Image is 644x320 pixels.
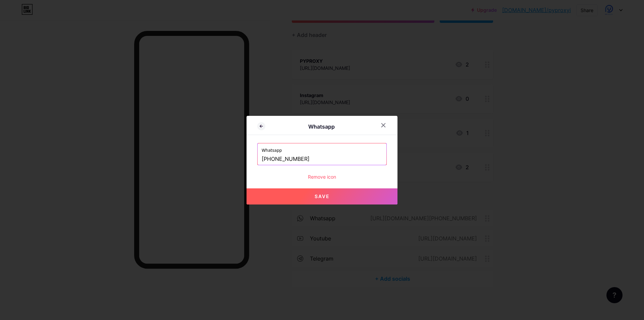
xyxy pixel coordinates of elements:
[262,143,382,153] label: Whatsapp
[247,188,397,204] button: Save
[315,193,330,199] span: Save
[265,123,377,131] div: Whatsapp
[257,173,387,180] div: Remove icon
[262,153,382,165] input: +00000000000 (WhatsApp)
